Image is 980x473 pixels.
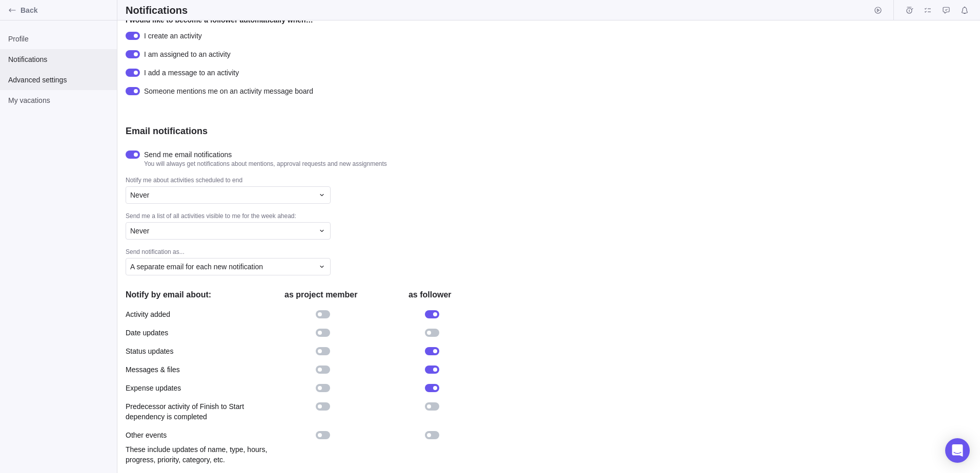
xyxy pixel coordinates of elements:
[126,3,188,17] h2: Notifications
[144,149,387,160] span: Send me email notifications
[126,383,267,393] span: Expense updates
[8,75,109,85] span: Advanced settings
[957,3,972,17] span: Notifications
[902,3,916,17] span: Time logs
[126,346,267,356] span: Status updates
[267,289,375,301] h4: as project member
[126,289,267,301] h4: Notify by email about:
[126,430,267,440] span: Other events
[144,160,387,168] span: You will always get notifications about mentions, approval requests and new assignments
[957,8,972,16] a: Notifications
[144,86,313,96] span: Someone mentions me on an activity message board
[126,212,484,222] div: Send me a list of all activities visible to me for the week ahead:
[375,289,484,301] h4: as follower
[939,3,953,17] span: Approval requests
[126,248,484,258] div: Send notification as...
[921,8,935,16] a: My assignments
[126,125,208,137] h3: Email notifications
[144,49,231,59] span: I am assigned to an activity
[126,364,267,375] span: Messages & files
[8,34,109,44] span: Profile
[8,95,109,105] span: My vacations
[945,438,970,463] div: Open Intercom Messenger
[144,68,239,78] span: I add a message to an activity
[126,444,293,465] div: These include updates of name, type, hours, progress, priority, category, etc.
[871,3,885,17] span: Start timer
[21,5,113,15] span: Back
[144,31,202,41] span: I create an activity
[130,226,149,236] span: Never
[8,54,109,64] span: Notifications
[130,190,149,200] span: Never
[126,401,267,422] span: Predecessor activity of Finish to Start dependency is completed
[126,328,267,338] span: Date updates
[126,309,267,319] span: Activity added
[902,8,916,16] a: Time logs
[939,8,953,16] a: Approval requests
[921,3,935,17] span: My assignments
[126,14,484,31] p: I would like to become a follower automatically when…
[130,262,263,272] span: A separate email for each new notification
[126,176,484,186] div: Notify me about activities scheduled to end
